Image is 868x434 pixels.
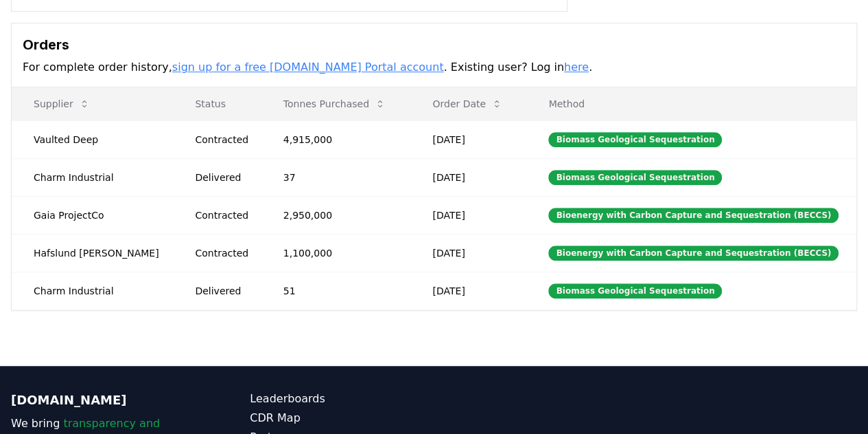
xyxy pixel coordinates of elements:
[272,90,397,118] button: Tonnes Purchased
[23,90,101,118] button: Supplier
[548,170,722,185] div: Biomass Geological Sequestration
[23,34,845,55] h3: Orders
[23,59,845,76] p: For complete order history, . Existing user? Log in .
[421,90,513,118] button: Order Date
[261,120,411,158] td: 4,915,000
[564,61,589,74] a: here
[548,208,838,223] div: Bioenergy with Carbon Capture and Sequestration (BECCS)
[410,120,526,158] td: [DATE]
[12,196,173,234] td: Gaia ProjectCo
[12,272,173,310] td: Charm Industrial
[261,272,411,310] td: 51
[184,97,250,111] p: Status
[12,120,173,158] td: Vaulted Deep
[195,133,250,147] div: Contracted
[12,158,173,196] td: Charm Industrial
[12,234,173,272] td: Hafslund [PERSON_NAME]
[195,171,250,184] div: Delivered
[537,97,845,111] p: Method
[548,283,722,299] div: Biomass Geological Sequestration
[195,208,250,222] div: Contracted
[172,61,444,74] a: sign up for a free [DOMAIN_NAME] Portal account
[261,158,411,196] td: 37
[250,391,434,407] a: Leaderboards
[195,284,250,298] div: Delivered
[261,234,411,272] td: 1,100,000
[410,158,526,196] td: [DATE]
[410,272,526,310] td: [DATE]
[250,410,434,426] a: CDR Map
[261,196,411,234] td: 2,950,000
[410,234,526,272] td: [DATE]
[548,246,838,261] div: Bioenergy with Carbon Capture and Sequestration (BECCS)
[548,132,722,147] div: Biomass Geological Sequestration
[410,196,526,234] td: [DATE]
[11,391,195,410] p: [DOMAIN_NAME]
[195,246,250,260] div: Contracted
